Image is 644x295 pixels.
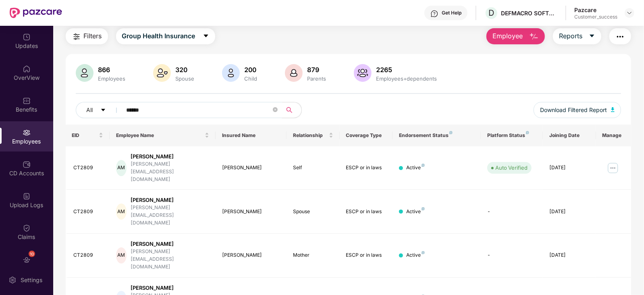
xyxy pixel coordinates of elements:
div: [PERSON_NAME][EMAIL_ADDRESS][DOMAIN_NAME] [131,204,210,227]
span: Download Filtered Report [540,106,607,114]
img: svg+xml;base64,PHN2ZyB4bWxucz0iaHR0cDovL3d3dy53My5vcmcvMjAwMC9zdmciIHdpZHRoPSI4IiBoZWlnaHQ9IjgiIH... [526,131,529,134]
button: Reportscaret-down [553,28,601,44]
div: 879 [306,66,328,74]
img: svg+xml;base64,PHN2ZyBpZD0iU2V0dGluZy0yMHgyMCIgeG1sbnM9Imh0dHA6Ly93d3cudzMub3JnLzIwMDAvc3ZnIiB3aW... [8,276,17,284]
img: manageButton [607,162,619,175]
div: Child [243,75,259,82]
div: 320 [174,66,196,74]
div: Platform Status [487,132,536,139]
div: 866 [97,66,127,74]
img: svg+xml;base64,PHN2ZyB4bWxucz0iaHR0cDovL3d3dy53My5vcmcvMjAwMC9zdmciIHhtbG5zOnhsaW5rPSJodHRwOi8vd3... [354,64,372,82]
td: - [481,234,543,278]
div: DEFMACRO SOFTWARE PRIVATE LIMITED [501,9,557,17]
img: svg+xml;base64,PHN2ZyB4bWxucz0iaHR0cDovL3d3dy53My5vcmcvMjAwMC9zdmciIHdpZHRoPSIyNCIgaGVpZ2h0PSIyNC... [615,32,625,42]
th: Employee Name [110,125,216,146]
div: [PERSON_NAME][EMAIL_ADDRESS][DOMAIN_NAME] [131,248,210,271]
span: EID [72,132,98,139]
div: [DATE] [549,208,590,216]
div: 200 [243,66,259,74]
div: Customer_success [574,14,617,20]
button: search [282,102,302,118]
button: Download Filtered Report [534,102,621,118]
div: AM [116,204,127,220]
div: ESCP or in laws [346,164,386,172]
button: Group Health Insurancecaret-down [116,28,215,44]
img: svg+xml;base64,PHN2ZyBpZD0iSG9tZSIgeG1sbnM9Imh0dHA6Ly93d3cudzMub3JnLzIwMDAvc3ZnIiB3aWR0aD0iMjAiIG... [23,65,31,73]
span: close-circle [273,107,278,112]
div: CT2809 [74,251,104,259]
img: svg+xml;base64,PHN2ZyBpZD0iSGVscC0zMngzMiIgeG1sbnM9Imh0dHA6Ly93d3cudzMub3JnLzIwMDAvc3ZnIiB3aWR0aD... [430,10,438,18]
div: [PERSON_NAME] [131,196,210,204]
span: Reports [559,31,582,41]
div: Mother [293,251,333,259]
div: AM [116,160,127,176]
div: [DATE] [549,164,590,172]
img: svg+xml;base64,PHN2ZyB4bWxucz0iaHR0cDovL3d3dy53My5vcmcvMjAwMC9zdmciIHhtbG5zOnhsaW5rPSJodHRwOi8vd3... [153,64,171,82]
div: Spouse [293,208,333,216]
span: Relationship [293,132,327,139]
div: Active [406,164,425,172]
span: search [282,107,297,113]
div: [PERSON_NAME] [131,284,210,292]
div: CT2809 [74,164,104,172]
span: close-circle [273,106,278,114]
div: ESCP or in laws [346,251,386,259]
span: caret-down [589,33,595,40]
div: [PERSON_NAME] [222,251,280,259]
th: Relationship [287,125,340,146]
button: Allcaret-down [76,102,125,118]
div: AM [116,247,127,264]
span: Employee [492,31,523,41]
img: svg+xml;base64,PHN2ZyBpZD0iRW5kb3JzZW1lbnRzIiB4bWxucz0iaHR0cDovL3d3dy53My5vcmcvMjAwMC9zdmciIHdpZH... [23,256,31,264]
div: Self [293,164,333,172]
button: Employee [486,28,545,44]
th: Joining Date [543,125,596,146]
span: Employee Name [116,132,203,139]
div: Endorsement Status [399,132,474,139]
th: EID [66,125,110,146]
th: Coverage Type [340,125,393,146]
span: D [489,8,494,18]
span: Group Health Insurance [122,31,195,41]
div: Employees+dependents [375,75,439,82]
div: [PERSON_NAME] [131,240,210,248]
img: New Pazcare Logo [10,8,62,18]
span: All [87,106,93,114]
img: svg+xml;base64,PHN2ZyB4bWxucz0iaHR0cDovL3d3dy53My5vcmcvMjAwMC9zdmciIHdpZHRoPSI4IiBoZWlnaHQ9IjgiIH... [449,131,453,134]
div: Active [406,251,425,259]
div: Auto Verified [495,164,528,172]
div: Employees [97,75,127,82]
div: [DATE] [549,251,590,259]
img: svg+xml;base64,PHN2ZyB4bWxucz0iaHR0cDovL3d3dy53My5vcmcvMjAwMC9zdmciIHdpZHRoPSIyNCIgaGVpZ2h0PSIyNC... [72,32,81,42]
img: svg+xml;base64,PHN2ZyB4bWxucz0iaHR0cDovL3d3dy53My5vcmcvMjAwMC9zdmciIHdpZHRoPSI4IiBoZWlnaHQ9IjgiIH... [422,251,425,254]
div: CT2809 [74,208,104,216]
span: caret-down [203,33,209,40]
img: svg+xml;base64,PHN2ZyB4bWxucz0iaHR0cDovL3d3dy53My5vcmcvMjAwMC9zdmciIHhtbG5zOnhsaW5rPSJodHRwOi8vd3... [285,64,303,82]
img: svg+xml;base64,PHN2ZyBpZD0iQmVuZWZpdHMiIHhtbG5zPSJodHRwOi8vd3d3LnczLm9yZy8yMDAwL3N2ZyIgd2lkdGg9Ij... [23,97,31,105]
div: [PERSON_NAME] [222,164,280,172]
div: Active [406,208,425,216]
td: - [481,190,543,234]
img: svg+xml;base64,PHN2ZyB4bWxucz0iaHR0cDovL3d3dy53My5vcmcvMjAwMC9zdmciIHhtbG5zOnhsaW5rPSJodHRwOi8vd3... [222,64,240,82]
div: [PERSON_NAME] [222,208,280,216]
th: Insured Name [216,125,286,146]
div: 2265 [375,66,439,74]
div: Spouse [174,75,196,82]
img: svg+xml;base64,PHN2ZyBpZD0iRHJvcGRvd24tMzJ4MzIiIHhtbG5zPSJodHRwOi8vd3d3LnczLm9yZy8yMDAwL3N2ZyIgd2... [626,10,633,16]
img: svg+xml;base64,PHN2ZyB4bWxucz0iaHR0cDovL3d3dy53My5vcmcvMjAwMC9zdmciIHdpZHRoPSI4IiBoZWlnaHQ9IjgiIH... [422,207,425,210]
img: svg+xml;base64,PHN2ZyBpZD0iRW1wbG95ZWVzIiB4bWxucz0iaHR0cDovL3d3dy53My5vcmcvMjAwMC9zdmciIHdpZHRoPS... [23,129,31,137]
div: Get Help [442,10,461,16]
div: Pazcare [574,6,617,14]
span: caret-down [100,107,106,114]
img: svg+xml;base64,PHN2ZyB4bWxucz0iaHR0cDovL3d3dy53My5vcmcvMjAwMC9zdmciIHdpZHRoPSI4IiBoZWlnaHQ9IjgiIH... [422,164,425,167]
img: svg+xml;base64,PHN2ZyB4bWxucz0iaHR0cDovL3d3dy53My5vcmcvMjAwMC9zdmciIHhtbG5zOnhsaW5rPSJodHRwOi8vd3... [529,32,539,42]
img: svg+xml;base64,PHN2ZyBpZD0iVXBsb2FkX0xvZ3MiIGRhdGEtbmFtZT0iVXBsb2FkIExvZ3MiIHhtbG5zPSJodHRwOi8vd3... [23,192,31,200]
div: Parents [306,75,328,82]
button: Filters [66,28,108,44]
img: svg+xml;base64,PHN2ZyBpZD0iQ0RfQWNjb3VudHMiIGRhdGEtbmFtZT0iQ0QgQWNjb3VudHMiIHhtbG5zPSJodHRwOi8vd3... [23,160,31,168]
div: 10 [29,251,35,257]
th: Manage [596,125,632,146]
div: [PERSON_NAME][EMAIL_ADDRESS][DOMAIN_NAME] [131,160,210,183]
img: svg+xml;base64,PHN2ZyBpZD0iVXBkYXRlZCIgeG1sbnM9Imh0dHA6Ly93d3cudzMub3JnLzIwMDAvc3ZnIiB3aWR0aD0iMj... [23,33,31,41]
div: ESCP or in laws [346,208,386,216]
